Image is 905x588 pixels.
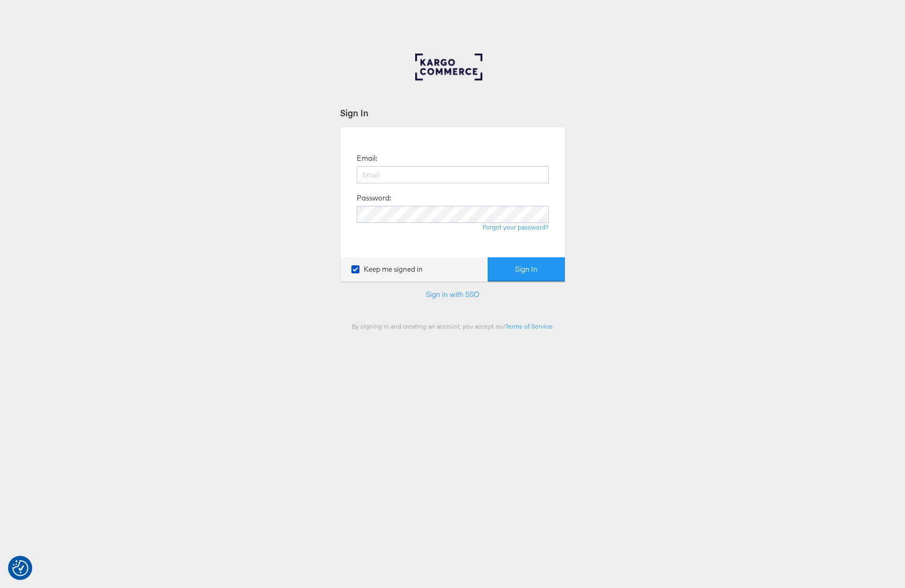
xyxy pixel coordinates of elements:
[357,193,391,203] label: Password:
[340,107,565,119] div: Sign In
[357,166,549,183] input: Email
[488,257,565,281] button: Sign In
[351,264,423,274] label: Keep me signed in
[357,153,377,163] label: Email:
[505,322,553,330] a: Terms of Service
[12,560,28,576] img: Revisit consent button
[483,223,549,231] a: Forgot your password?
[426,289,480,299] a: Sign in with SSO
[340,322,565,330] div: By signing in and creating an account, you accept our .
[12,560,28,576] button: Consent Preferences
